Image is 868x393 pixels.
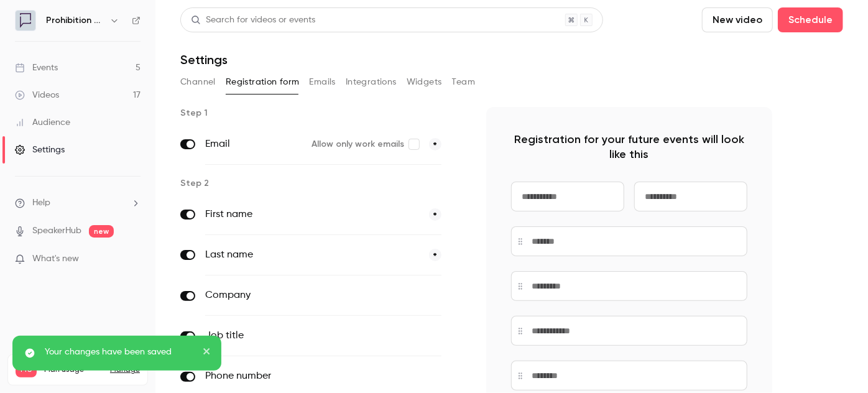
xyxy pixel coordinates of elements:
[218,5,241,27] div: Close
[213,333,233,353] button: Send a message…
[346,72,397,92] button: Integrations
[46,14,104,27] h6: Prohibition PR
[19,338,29,348] button: Emoji picker
[191,14,315,27] div: Search for videos or events
[205,288,390,303] label: Company
[53,220,212,231] div: joined the conversation
[15,116,70,129] div: Audience
[37,219,50,231] img: Profile image for Salim
[20,253,194,266] div: Hey [PERSON_NAME],
[32,224,81,238] a: SpeakerHub
[20,265,194,290] div: You can click on the label to switch it to required
[407,72,442,92] button: Widgets
[35,7,55,27] img: Profile image for Salim
[205,137,302,152] label: Email
[452,72,476,92] button: Team
[226,72,300,92] button: Registration form
[55,101,229,138] div: Hi Guys, how do i make LinkedIn URL mandatory for registering on all of my events moving forward....
[59,338,69,348] button: Upload attachment
[16,11,35,30] img: Prohibition PR
[10,155,239,217] div: Operator says…
[180,72,216,92] button: Channel
[312,138,419,150] label: Allow only work emails
[32,252,79,266] span: What's new
[8,5,32,29] button: go back
[20,300,125,308] div: [PERSON_NAME] • 33m ago
[15,196,141,210] li: help-dropdown-opener
[180,177,466,190] p: Step 2
[511,132,747,162] p: Registration for your future events will look like this
[180,107,466,119] p: Step 1
[39,338,49,348] button: Gif picker
[205,207,419,222] label: First name
[205,247,419,262] label: Last name
[106,266,149,277] code: optional
[10,217,239,246] div: Salim says…
[205,369,390,384] label: Phone number
[310,72,336,92] button: Emails
[60,6,141,16] h1: [PERSON_NAME]
[79,338,89,348] button: Start recording
[20,176,175,198] a: [PERSON_NAME][EMAIL_ADDRESS][DOMAIN_NAME]
[180,52,228,67] h1: Settings
[205,328,390,343] label: Job title
[53,221,123,229] b: [PERSON_NAME]
[45,42,239,146] div: Hi Guys, how do i make LinkedIn URL mandatory for registering on all of my events moving forward....
[10,246,239,325] div: Salim says…
[20,163,194,200] div: You will be notified here and by email ( )
[89,225,114,238] span: new
[15,62,58,74] div: Events
[32,196,50,210] span: Help
[10,155,204,207] div: You will be notified here and by email ([PERSON_NAME][EMAIL_ADDRESS][DOMAIN_NAME])
[778,7,843,32] button: Schedule
[15,144,65,156] div: Settings
[11,312,238,333] textarea: Message…
[702,7,773,32] button: New video
[60,16,85,28] p: Active
[10,246,204,298] div: Hey [PERSON_NAME],You can click on theoptionallabel to switch it to required[PERSON_NAME] • 33m ago
[203,346,211,361] button: close
[195,5,218,29] button: Home
[45,346,194,358] p: Your changes have been saved
[15,89,59,101] div: Videos
[10,42,239,155] div: user says…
